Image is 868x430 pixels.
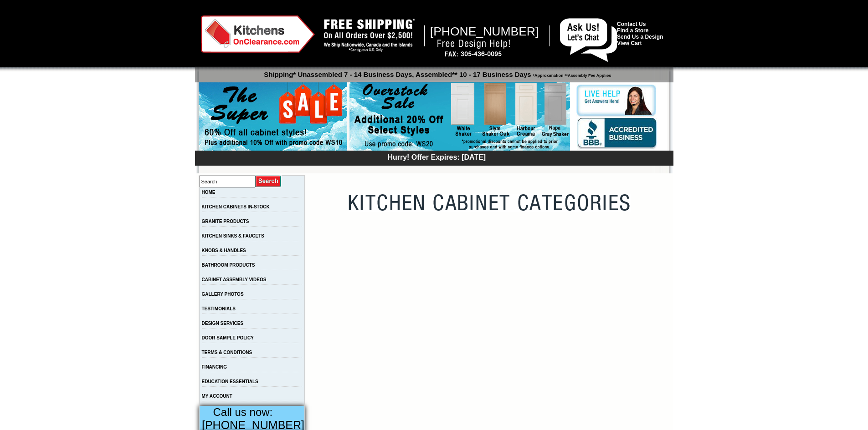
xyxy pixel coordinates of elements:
a: EDUCATION ESSENTIALS [202,379,258,384]
a: HOME [202,190,216,195]
a: Send Us a Design [617,34,663,40]
span: Call us now: [213,406,273,418]
span: [PHONE_NUMBER] [430,25,539,38]
a: CABINET ASSEMBLY VIDEOS [202,277,267,282]
a: GALLERY PHOTOS [202,292,244,297]
a: TERMS & CONDITIONS [202,350,252,355]
a: KNOBS & HANDLES [202,248,246,253]
a: DOOR SAMPLE POLICY [202,335,254,340]
a: FINANCING [202,364,227,369]
a: Contact Us [617,21,646,27]
a: KITCHEN SINKS & FAUCETS [202,233,264,238]
a: KITCHEN CABINETS IN-STOCK [202,204,270,209]
p: Shipping* Unassembled 7 - 14 Business Days, Assembled** 10 - 17 Business Days [200,66,673,78]
a: View Cart [617,40,642,46]
a: GRANITE PRODUCTS [202,219,249,224]
img: Kitchens on Clearance Logo [201,15,315,53]
span: *Approximation **Assembly Fee Applies [531,71,611,78]
div: Hurry! Offer Expires: [DATE] [200,152,673,162]
a: BATHROOM PRODUCTS [202,263,255,268]
a: Find a Store [617,27,648,34]
a: TESTIMONIALS [202,306,236,311]
a: DESIGN SERVICES [202,321,244,326]
input: Submit [256,175,282,187]
a: MY ACCOUNT [202,394,232,399]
